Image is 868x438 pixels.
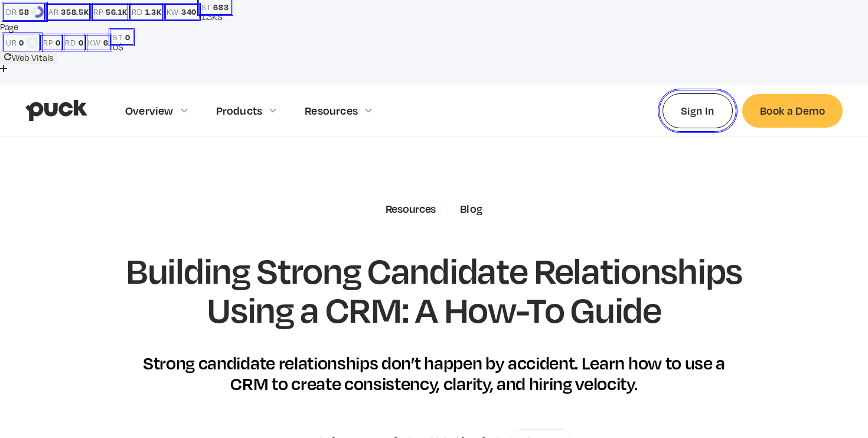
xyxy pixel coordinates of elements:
a: home [25,85,87,137]
a: rp0 [43,38,60,47]
div: 1.3K$ [201,12,229,22]
div: Products [216,104,263,117]
div: Overview [125,104,174,117]
div: Overview [125,85,202,136]
a: st683 [201,2,229,12]
span: rd [65,38,76,47]
div: Resources [386,202,436,215]
a: kw340 [167,7,197,17]
span: 56.1K [106,7,128,17]
a: Sign In [663,93,733,128]
div: Products [216,85,291,136]
span: ur [6,38,17,47]
span: 358.5K [61,7,89,17]
a: kw6 [88,38,108,47]
a: rd0 [65,38,83,47]
span: kw [167,7,179,17]
a: rp56.1K [93,7,127,17]
span: kw [88,38,100,47]
a: ur0 [6,37,38,48]
a: Book a Demo [742,94,843,128]
span: st [113,33,122,42]
span: 0 [125,33,130,42]
div: Strong candidate relationships don’t happen by accident. Learn how to use a CRM to create consist... [125,352,743,394]
span: st [201,2,211,12]
span: rp [43,38,53,47]
span: dr [6,7,17,17]
div: Resources [305,104,358,117]
div: 0$ [113,42,130,53]
span: 0 [19,38,24,47]
span: Web Vitals [12,52,53,63]
div: Resources [305,85,386,136]
span: 683 [213,2,229,12]
a: rd1.3K [132,7,161,17]
span: 0 [79,38,84,47]
span: 0 [56,38,61,47]
span: 6 [103,38,109,47]
a: dr58 [6,6,44,18]
span: 58 [19,7,29,17]
span: rp [93,7,103,17]
h1: Building Strong Candidate Relationships Using a CRM: A How-To Guide [125,251,743,328]
span: 340 [181,7,197,17]
a: st0 [113,33,130,42]
span: ar [48,7,58,17]
span: rd [132,7,142,17]
a: Blog [460,202,482,215]
span: 1.3K [145,7,162,17]
a: ar358.5K [48,7,89,17]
